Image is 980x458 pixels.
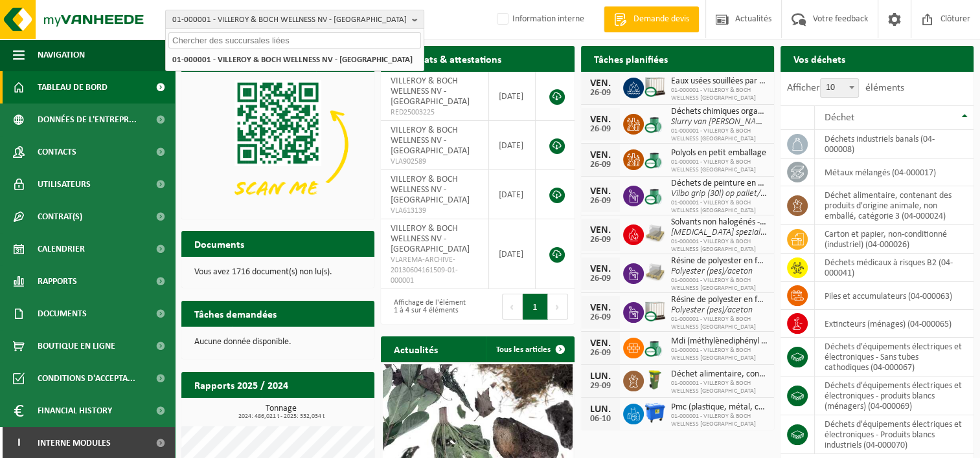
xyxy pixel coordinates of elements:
[38,265,77,298] span: Rapports
[671,336,768,347] span: Mdi (méthylènediphényl diisocyanate) en fût de 200 lt
[38,39,85,71] span: Navigation
[165,10,424,29] button: 01-000001 - VILLEROY & BOCH WELLNESS NV - [GEOGRAPHIC_DATA]
[548,294,568,320] button: Next
[38,168,91,201] span: Utilisateurs
[38,233,85,265] span: Calendrier
[671,380,768,395] span: 01-000001 - VILLEROY & BOCH WELLNESS [GEOGRAPHIC_DATA]
[587,160,613,169] div: 26-09
[671,87,768,102] span: 01-000001 - VILLEROY & BOCH WELLNESS [GEOGRAPHIC_DATA]
[671,107,768,117] span: Déchets chimiques organiques, pâteux, dangereux
[262,397,373,423] a: Consulter les rapports
[787,83,904,93] label: Afficher éléments
[815,158,974,186] td: métaux mélangés (04-000017)
[644,147,666,169] img: PB-OT-0200-CU
[671,256,768,267] span: Résine de polyester en fût de 200lt
[671,76,768,87] span: Eaux usées souillées par des détergents et savons
[181,231,257,256] h2: Documents
[644,369,666,391] img: WB-0060-HPE-GN-50
[486,336,573,362] a: Tous les articles
[391,206,479,216] span: VLA613139
[181,372,301,397] h2: Rapports 2025 / 2024
[644,184,666,206] img: PB-OT-0200-CU
[815,225,974,254] td: carton et papier, non-conditionné (industriel) (04-000026)
[489,72,536,121] td: [DATE]
[671,402,768,413] span: Pmc (plastique, métal, carton boisson) (industriel)
[671,179,768,189] span: Déchets de peinture en petits emballages
[671,158,768,174] span: 01-000001 - VILLEROY & BOCH WELLNESS [GEOGRAPHIC_DATA]
[587,125,613,134] div: 26-09
[188,413,374,420] span: 2024: 486,021 t - 2025: 332,034 t
[387,292,471,321] div: Affichage de l'élément 1 à 4 sur 4 éléments
[523,294,548,320] button: 1
[671,295,768,305] span: Résine de polyester en fût de 200lt
[671,267,753,276] i: Polyester (pes)/aceton
[644,402,666,424] img: WB-1100-HPE-BE-01
[587,415,613,424] div: 06-10
[391,255,479,286] span: VLAREMA-ARCHIVE-20130604161509-01-000001
[815,415,974,454] td: déchets d'équipements électriques et électroniques - Produits blancs industriels (04-000070)
[587,338,613,349] div: VEN.
[825,113,854,123] span: Déchet
[671,238,768,254] span: 01-000001 - VILLEROY & BOCH WELLNESS [GEOGRAPHIC_DATA]
[587,78,613,89] div: VEN.
[604,6,699,32] a: Demande devis
[644,223,666,245] img: LP-PA-00000-WDN-11
[391,125,470,156] span: VILLEROY & BOCH WELLNESS NV - [GEOGRAPHIC_DATA]
[391,224,470,254] span: VILLEROY & BOCH WELLNESS NV - [GEOGRAPHIC_DATA]
[188,404,374,420] h3: Tonnage
[38,362,135,395] span: Conditions d'accepta...
[587,150,613,160] div: VEN.
[494,10,584,29] label: Information interne
[671,148,768,158] span: Polyols en petit emballage
[781,46,858,71] h2: Vos déchets
[587,382,613,391] div: 29-09
[644,261,666,283] img: LP-PA-00000-WDN-11
[194,268,361,277] p: Vous avez 1716 document(s) non lu(s).
[587,225,613,235] div: VEN.
[671,277,768,292] span: 01-000001 - VILLEROY & BOCH WELLNESS [GEOGRAPHIC_DATA]
[181,72,374,217] img: Download de VHEPlus App
[821,79,858,97] span: 10
[172,10,407,30] span: 01-000001 - VILLEROY & BOCH WELLNESS NV - [GEOGRAPHIC_DATA]
[815,282,974,310] td: Piles et accumulateurs (04-000063)
[587,114,613,125] div: VEN.
[587,235,613,245] div: 26-09
[671,305,753,315] i: Polyester (pes)/aceton
[644,336,666,358] img: PB-OT-0200-CU
[581,46,681,71] h2: Tâches planifiées
[815,338,974,376] td: déchets d'équipements électriques et électroniques - Sans tubes cathodiques (04-000067)
[815,186,974,225] td: déchet alimentaire, contenant des produits d'origine animale, non emballé, catégorie 3 (04-000024)
[38,201,82,233] span: Contrat(s)
[587,264,613,274] div: VEN.
[381,336,451,362] h2: Actualités
[391,107,479,118] span: RED25003225
[671,228,789,237] i: [MEDICAL_DATA] spezialreiniger
[671,189,868,199] i: Vilbo grip (30l) op pallet/ lege silicone,verf/lijm 200lvat
[671,127,768,143] span: 01-000001 - VILLEROY & BOCH WELLNESS [GEOGRAPHIC_DATA]
[671,413,768,428] span: 01-000001 - VILLEROY & BOCH WELLNESS [GEOGRAPHIC_DATA]
[815,254,974,282] td: déchets médicaux à risques B2 (04-000041)
[587,197,613,206] div: 26-09
[172,56,413,64] strong: 01-000001 - VILLEROY & BOCH WELLNESS NV - [GEOGRAPHIC_DATA]
[671,369,768,380] span: Déchet alimentaire, contenant des produits d'origine animale, non emballé, catég...
[391,157,479,167] span: VLA902589
[671,199,768,215] span: 01-000001 - VILLEROY & BOCH WELLNESS [GEOGRAPHIC_DATA]
[644,112,666,134] img: PB-OT-0200-CU
[671,347,768,362] span: 01-000001 - VILLEROY & BOCH WELLNESS [GEOGRAPHIC_DATA]
[38,298,87,330] span: Documents
[644,300,666,322] img: PB-IC-CU
[38,104,137,136] span: Données de l'entrepr...
[489,219,536,289] td: [DATE]
[630,13,692,26] span: Demande devis
[587,89,613,98] div: 26-09
[38,330,115,362] span: Boutique en ligne
[587,303,613,313] div: VEN.
[815,376,974,415] td: déchets d'équipements électriques et électroniques - produits blancs (ménagers) (04-000069)
[587,404,613,415] div: LUN.
[587,313,613,322] div: 26-09
[671,316,768,331] span: 01-000001 - VILLEROY & BOCH WELLNESS [GEOGRAPHIC_DATA]
[820,78,859,98] span: 10
[194,338,361,347] p: Aucune donnée disponible.
[181,301,290,326] h2: Tâches demandées
[381,46,514,71] h2: Certificats & attestations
